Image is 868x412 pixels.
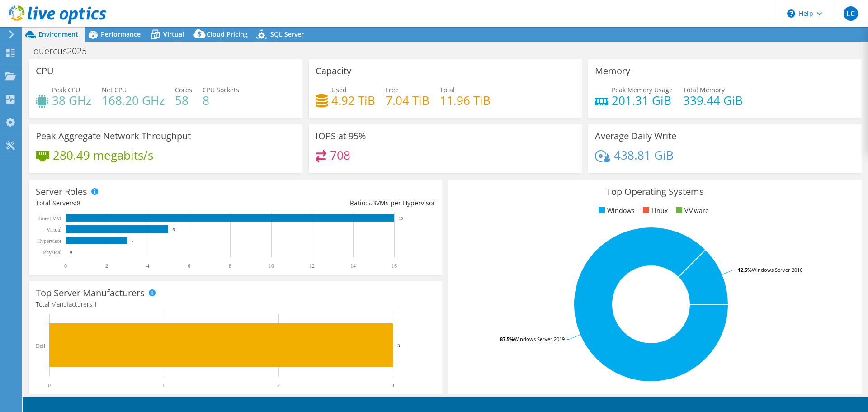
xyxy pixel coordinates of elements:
h3: Average Daily Write [595,131,676,141]
span: Net CPU [102,85,127,94]
tspan: 12.5% [738,266,752,273]
text: 16 [399,216,403,221]
text: 8 [229,263,231,269]
li: Linux [641,206,668,216]
span: Total Memory [683,85,725,94]
span: Total [440,85,455,94]
tspan: Windows Server 2016 [752,266,802,273]
text: 2 [277,382,280,388]
h4: 708 [330,150,350,160]
text: 1 [162,382,165,388]
h3: Server Roles [36,187,87,197]
span: 5.3 [367,199,376,207]
text: Virtual [47,227,62,233]
h3: Top Operating Systems [455,187,855,197]
text: Dell [36,343,45,349]
h3: Top Server Manufacturers [36,288,145,298]
h3: Capacity [316,66,351,76]
text: Guest VM [38,215,61,222]
tspan: 87.5% [500,336,514,342]
h4: 58 [175,95,192,105]
tspan: Windows Server 2019 [514,336,565,342]
h4: 438.81 GiB [614,150,674,160]
h4: Total Manufacturers: [36,299,435,309]
text: 10 [269,263,274,269]
h3: Peak Aggregate Network Throughput [36,131,191,141]
text: 5 [173,227,175,232]
h4: 280.49 megabits/s [53,150,153,160]
h4: 8 [203,95,239,105]
span: CPU Sockets [203,85,239,94]
text: 3 [392,382,394,388]
text: 3 [132,239,134,243]
div: Total Servers: [36,198,236,208]
text: 0 [70,250,72,255]
span: Used [331,85,347,94]
div: Ratio: VMs per Hypervisor [236,198,435,208]
span: Free [386,85,399,94]
h4: 4.92 TiB [331,95,375,105]
h4: 38 GHz [52,95,91,105]
span: 1 [94,300,97,308]
text: 3 [397,343,400,348]
text: 16 [392,263,397,269]
text: Hypervisor [37,238,61,244]
text: 0 [48,382,51,388]
span: Environment [38,30,78,38]
span: Performance [101,30,141,38]
h4: 201.31 GiB [612,95,673,105]
h4: 7.04 TiB [386,95,429,105]
text: 6 [188,263,190,269]
span: LC [844,6,858,21]
span: Cloud Pricing [207,30,248,38]
h3: IOPS at 95% [316,131,366,141]
li: VMware [674,206,709,216]
text: 2 [105,263,108,269]
text: 4 [146,263,149,269]
li: Windows [596,206,635,216]
span: SQL Server [270,30,304,38]
h4: 339.44 GiB [683,95,743,105]
text: 0 [64,263,67,269]
text: 12 [309,263,315,269]
span: Peak CPU [52,85,80,94]
h1: quercus2025 [29,46,101,56]
svg: \n [787,9,795,18]
h3: CPU [36,66,54,76]
h4: 168.20 GHz [102,95,165,105]
span: 8 [77,199,80,207]
span: Virtual [163,30,184,38]
h4: 11.96 TiB [440,95,491,105]
span: Cores [175,85,192,94]
text: Physical [43,249,61,256]
span: Peak Memory Usage [612,85,673,94]
h3: Memory [595,66,630,76]
text: 14 [350,263,356,269]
